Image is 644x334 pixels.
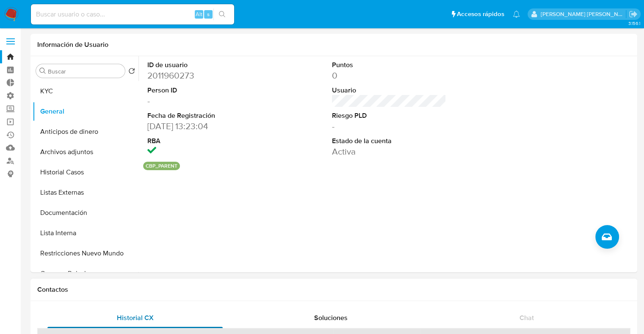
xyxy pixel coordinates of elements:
dt: RBA [147,136,262,146]
dt: Puntos [332,60,447,70]
dd: - [332,120,447,132]
dt: ID de usuario [147,60,262,70]
h1: Información de Usuario [37,41,108,49]
h1: Contactos [37,285,630,294]
button: Volver al orden por defecto [128,68,135,77]
dt: Person ID [147,86,262,95]
a: Salir [629,10,638,19]
button: KYC [33,81,138,101]
a: Notificaciones [513,11,520,18]
button: Buscar [39,68,46,74]
dt: Usuario [332,86,447,95]
span: Soluciones [314,313,348,323]
dt: Estado de la cuenta [332,136,447,146]
button: Historial Casos [33,162,138,182]
span: Accesos rápidos [457,10,504,19]
span: Historial CX [117,313,154,323]
button: Lista Interna [33,223,138,243]
span: s [207,10,210,18]
button: cbp_parent [146,164,177,168]
input: Buscar usuario o caso... [31,9,234,20]
button: Cruces y Relaciones [33,263,138,284]
span: Alt [196,10,202,18]
button: Archivos adjuntos [33,142,138,162]
button: Listas Externas [33,182,138,203]
button: Restricciones Nuevo Mundo [33,243,138,263]
dd: Activa [332,146,447,157]
span: Chat [520,313,534,323]
button: General [33,101,138,122]
dt: Riesgo PLD [332,111,447,120]
p: marianela.tarsia@mercadolibre.com [541,10,626,18]
button: search-icon [213,8,231,20]
dd: 2011960273 [147,70,262,81]
button: Anticipos de dinero [33,122,138,142]
dd: [DATE] 13:23:04 [147,120,262,132]
dd: - [147,95,262,107]
input: Buscar [48,68,122,75]
dd: 0 [332,70,447,81]
button: Documentación [33,203,138,223]
dt: Fecha de Registración [147,111,262,120]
